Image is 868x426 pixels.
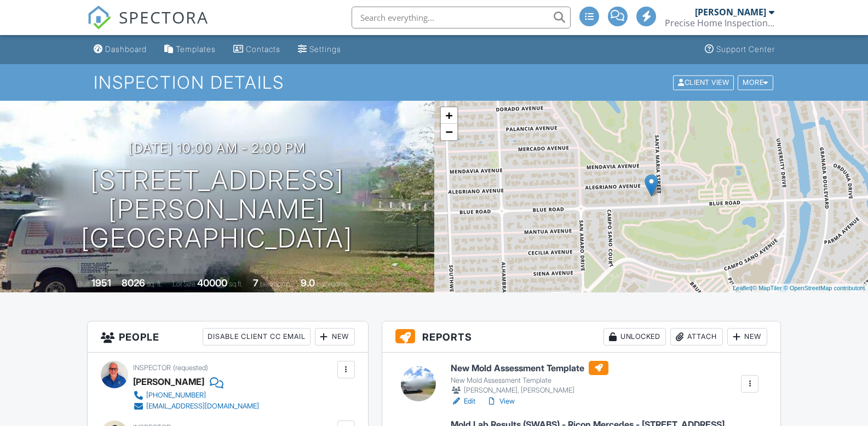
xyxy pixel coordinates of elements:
span: Built [78,280,90,288]
div: 8026 [122,277,145,289]
div: [PERSON_NAME], [PERSON_NAME] [451,385,608,396]
span: sq.ft. [229,280,243,288]
div: | [730,284,868,293]
div: Attach [670,328,723,346]
div: 40000 [197,277,227,289]
div: [PERSON_NAME] [695,7,766,18]
div: New [315,328,355,346]
div: Templates [176,44,216,54]
div: Client View [673,75,734,90]
div: Support Center [716,44,775,54]
div: Dashboard [105,44,147,54]
a: Zoom out [441,124,457,140]
span: bathrooms [317,280,348,288]
img: The Best Home Inspection Software - Spectora [87,5,111,30]
div: Disable Client CC Email [203,328,311,346]
div: 7 [253,277,258,289]
a: Edit [451,396,475,407]
span: Inspector [133,364,171,372]
a: Settings [294,39,346,60]
div: New [727,328,767,346]
div: [EMAIL_ADDRESS][DOMAIN_NAME] [146,402,259,411]
div: [PHONE_NUMBER] [146,391,206,400]
a: SPECTORA [87,15,209,38]
h1: Inspection Details [94,73,774,92]
input: Search everything... [352,7,571,28]
a: Contacts [229,39,285,60]
span: sq. ft. [147,280,162,288]
a: Templates [160,39,220,60]
h3: [DATE] 10:00 am - 2:00 pm [129,141,306,156]
span: bedrooms [260,280,290,288]
div: Precise Home Inspection Services [665,18,774,28]
a: New Mold Assessment Template New Mold Assessment Template [PERSON_NAME], [PERSON_NAME] [451,361,608,396]
h3: Reports [382,321,781,353]
div: Contacts [246,44,280,54]
a: View [486,396,515,407]
a: Dashboard [89,39,151,60]
a: Zoom in [441,107,457,124]
a: © MapTiler [752,285,782,291]
span: Lot Size [173,280,196,288]
a: © OpenStreetMap contributors [784,285,865,291]
span: (requested) [173,364,208,372]
h6: New Mold Assessment Template [451,361,608,375]
div: 1951 [91,277,111,289]
a: [EMAIL_ADDRESS][DOMAIN_NAME] [133,401,259,412]
div: More [738,75,773,90]
a: Support Center [700,39,779,60]
div: Settings [309,44,341,54]
h1: [STREET_ADDRESS][PERSON_NAME] [GEOGRAPHIC_DATA] [18,166,417,252]
div: 9.0 [301,277,315,289]
div: Unlocked [603,328,666,346]
a: [PHONE_NUMBER] [133,390,259,401]
span: SPECTORA [119,5,209,28]
a: Leaflet [733,285,751,291]
div: New Mold Assessment Template [451,376,608,385]
h3: People [88,321,368,353]
a: Client View [672,78,737,86]
div: [PERSON_NAME] [133,373,204,390]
